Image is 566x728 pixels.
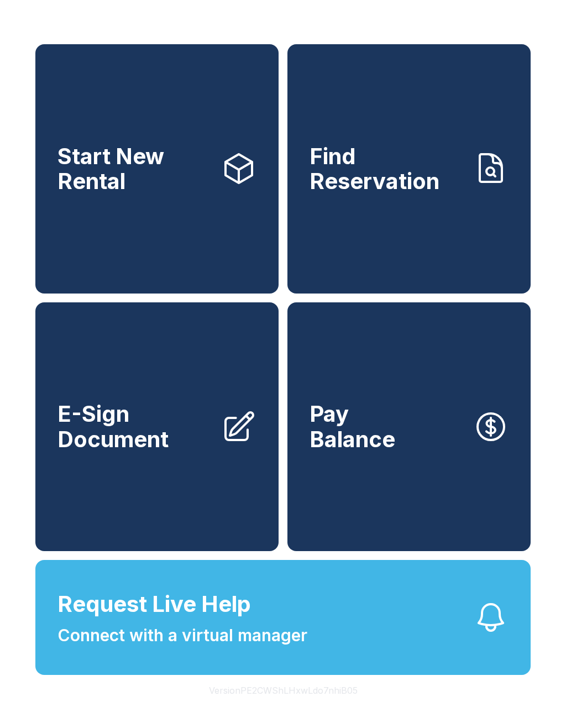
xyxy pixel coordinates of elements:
[310,401,395,452] span: Pay Balance
[35,302,279,552] a: E-Sign Document
[57,623,307,648] span: Connect with a virtual manager
[200,675,366,706] button: VersionPE2CWShLHxwLdo7nhiB05
[57,401,212,452] span: E-Sign Document
[35,560,531,675] button: Request Live HelpConnect with a virtual manager
[57,144,212,194] span: Start New Rental
[287,302,531,552] a: PayBalance
[310,144,464,194] span: Find Reservation
[287,44,531,294] a: Find Reservation
[57,588,251,621] span: Request Live Help
[35,44,279,294] a: Start New Rental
